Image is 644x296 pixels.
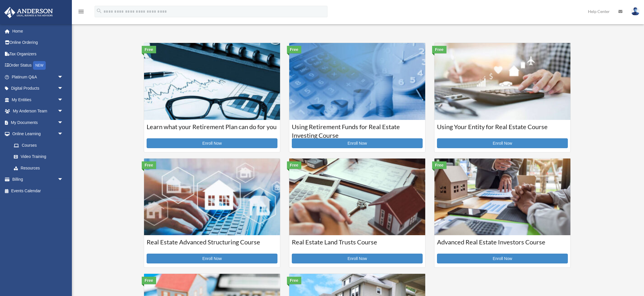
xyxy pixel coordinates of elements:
[4,128,72,140] a: Online Learningarrow_drop_down
[147,138,277,148] a: Enroll Now
[3,7,55,18] img: Anderson Advisors Platinum Portal
[292,122,423,137] h3: Using Retirement Funds for Real Estate Investing Course
[432,46,446,53] div: Free
[432,161,446,169] div: Free
[57,174,69,186] span: arrow_drop_down
[4,83,72,94] a: Digital Productsarrow_drop_down
[4,94,72,105] a: My Entitiesarrow_drop_down
[57,71,69,83] span: arrow_drop_down
[57,117,69,129] span: arrow_drop_down
[437,122,568,137] h3: Using Your Entity for Real Estate Course
[57,128,69,140] span: arrow_drop_down
[4,117,72,128] a: My Documentsarrow_drop_down
[96,8,102,14] i: search
[147,238,277,252] h3: Real Estate Advanced Structuring Course
[4,185,72,197] a: Events Calendar
[57,83,69,95] span: arrow_drop_down
[4,37,72,48] a: Online Ordering
[4,105,72,117] a: My Anderson Teamarrow_drop_down
[287,161,301,169] div: Free
[4,60,72,71] a: Order StatusNEW
[292,254,423,263] a: Enroll Now
[78,8,85,15] i: menu
[287,46,301,53] div: Free
[292,238,423,252] h3: Real Estate Land Trusts Course
[147,254,277,263] a: Enroll Now
[292,138,423,148] a: Enroll Now
[437,238,568,252] h3: Advanced Real Estate Investors Course
[57,105,69,117] span: arrow_drop_down
[437,254,568,263] a: Enroll Now
[4,25,72,37] a: Home
[57,94,69,106] span: arrow_drop_down
[142,277,156,284] div: Free
[4,48,72,60] a: Tax Organizers
[142,161,156,169] div: Free
[4,71,72,83] a: Platinum Q&Aarrow_drop_down
[8,162,72,174] a: Resources
[8,151,72,163] a: Video Training
[631,7,640,16] img: User Pic
[8,139,69,151] a: Courses
[287,277,301,284] div: Free
[147,122,277,137] h3: Learn what your Retirement Plan can do for you
[142,46,156,53] div: Free
[437,138,568,148] a: Enroll Now
[78,10,85,15] a: menu
[33,61,46,70] div: NEW
[4,174,72,185] a: Billingarrow_drop_down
